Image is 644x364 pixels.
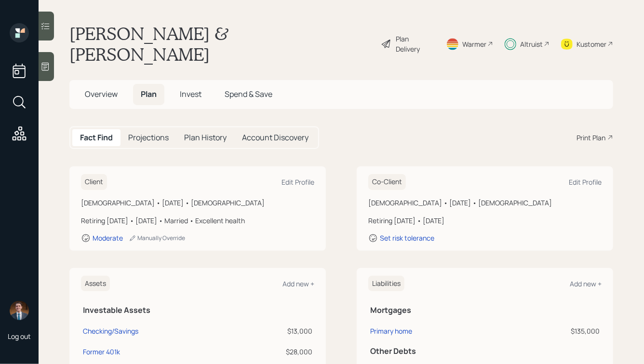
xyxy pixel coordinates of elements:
[180,89,201,99] span: Invest
[225,89,272,99] span: Spend & Save
[83,326,138,336] div: Checking/Savings
[282,177,314,187] div: Edit Profile
[81,198,314,208] div: [DEMOGRAPHIC_DATA] • [DATE] • [DEMOGRAPHIC_DATA]
[93,233,123,243] div: Moderate
[370,347,600,356] h5: Other Debts
[184,133,227,142] h5: Plan History
[69,23,373,65] h1: [PERSON_NAME] & [PERSON_NAME]
[85,89,118,99] span: Overview
[570,279,602,288] div: Add new +
[380,233,434,243] div: Set risk tolerance
[141,89,157,99] span: Plan
[81,216,314,226] div: Retiring [DATE] • [DATE] • Married • Excellent health
[370,326,412,336] div: Primary home
[520,39,543,49] div: Altruist
[368,216,602,226] div: Retiring [DATE] • [DATE]
[80,133,113,142] h5: Fact Find
[577,39,606,49] div: Kustomer
[577,133,605,143] div: Print Plan
[370,306,600,315] h5: Mortgages
[368,276,404,292] h6: Liabilities
[81,174,107,190] h6: Client
[368,174,406,190] h6: Co-Client
[242,133,309,142] h5: Account Discovery
[128,133,169,142] h5: Projections
[396,34,434,54] div: Plan Delivery
[10,301,29,320] img: hunter_neumayer.jpg
[506,326,600,336] div: $135,000
[271,326,312,336] div: $13,000
[569,177,602,187] div: Edit Profile
[83,306,312,315] h5: Investable Assets
[83,347,120,357] div: Former 401k
[282,279,314,288] div: Add new +
[462,39,486,49] div: Warmer
[129,234,185,242] div: Manually Override
[81,276,110,292] h6: Assets
[271,347,312,357] div: $28,000
[368,198,602,208] div: [DEMOGRAPHIC_DATA] • [DATE] • [DEMOGRAPHIC_DATA]
[8,332,31,341] div: Log out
